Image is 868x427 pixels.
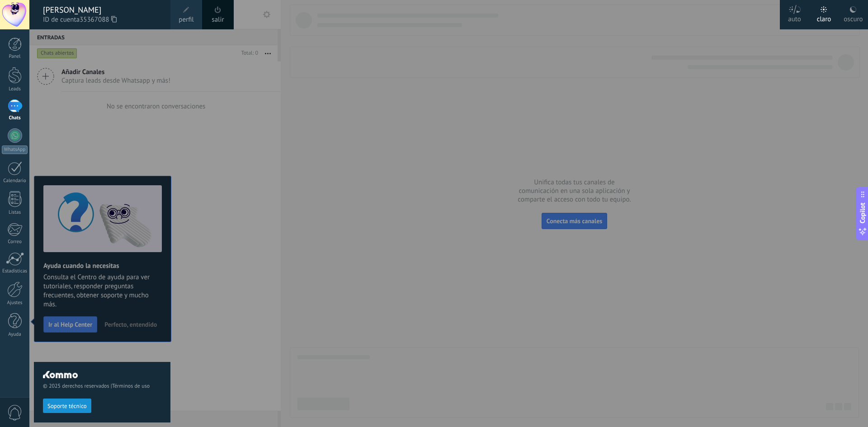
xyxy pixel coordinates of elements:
[43,5,161,15] div: [PERSON_NAME]
[212,15,224,25] a: salir
[2,178,28,184] div: Calendario
[80,15,117,25] span: 35367088
[2,268,28,274] div: Estadísticas
[43,402,91,409] a: Soporte técnico
[2,86,28,92] div: Leads
[43,399,91,413] button: Soporte técnico
[179,15,193,25] span: perfil
[43,383,161,389] span: © 2025 derechos reservados |
[2,300,28,306] div: Ajustes
[844,6,863,29] div: oscuro
[2,239,28,245] div: Correo
[2,115,28,121] div: Chats
[2,210,28,216] div: Listas
[2,54,28,60] div: Panel
[858,202,867,223] span: Copilot
[788,6,801,29] div: auto
[2,145,28,154] div: WhatsApp
[817,6,831,29] div: claro
[47,403,87,409] span: Soporte técnico
[112,383,150,389] a: Términos de uso
[2,332,28,338] div: Ayuda
[43,15,161,25] span: ID de cuenta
